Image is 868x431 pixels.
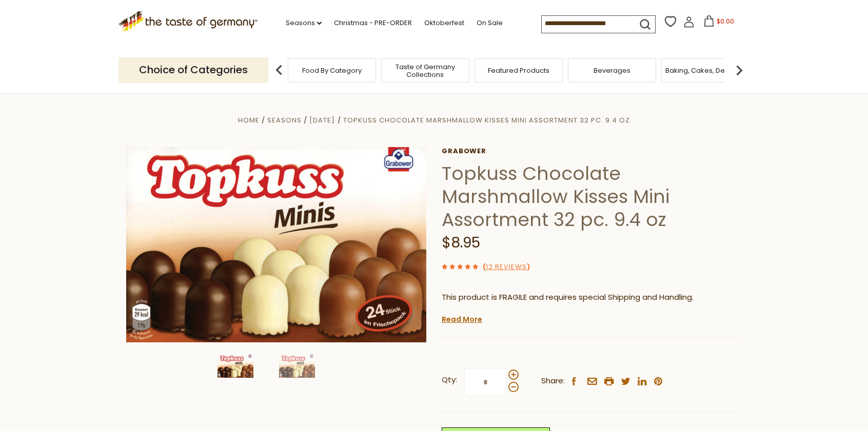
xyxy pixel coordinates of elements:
[483,262,530,272] span: ( )
[343,115,630,125] a: Topkuss Chocolate Marshmallow Kisses Mini Assortment 32 pc. 9.4 oz
[269,60,289,80] img: previous arrow
[384,63,466,78] a: Taste of Germany Collections
[486,262,527,273] a: 12 Reviews
[541,375,565,387] span: Share:
[442,162,742,231] h1: Topkuss Chocolate Marshmallow Kisses Mini Assortment 32 pc. 9.4 oz
[238,115,260,125] a: Home
[309,115,335,125] a: [DATE]
[488,67,549,74] a: Featured Products
[464,368,506,396] input: Qty:
[451,312,742,324] li: We will ship this product in heat-protective, cushioned packaging and ice during warm weather mon...
[442,233,480,253] span: $8.95
[286,17,322,29] a: Seasons
[334,17,412,29] a: Christmas - PRE-ORDER
[697,15,740,31] button: $0.00
[267,115,302,125] a: Seasons
[442,147,742,155] a: Grabower
[594,67,630,74] a: Beverages
[126,147,426,342] img: Topkuss Chocolate Marshmellow Kisses (4 units)
[442,314,482,324] a: Read More
[218,355,253,378] img: Topkuss Chocolate Marshmellow Kisses (4 units)
[665,67,745,74] a: Baking, Cakes, Desserts
[279,355,315,378] img: Topkuss Minis Chocolate Kisses in three varieties
[477,17,503,29] a: On Sale
[717,17,734,26] span: $0.00
[442,374,457,386] strong: Qty:
[302,67,362,74] a: Food By Category
[729,60,749,80] img: next arrow
[119,57,268,83] p: Choice of Categories
[424,17,464,29] a: Oktoberfest
[442,291,742,304] p: This product is FRAGILE and requires special Shipping and Handling.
